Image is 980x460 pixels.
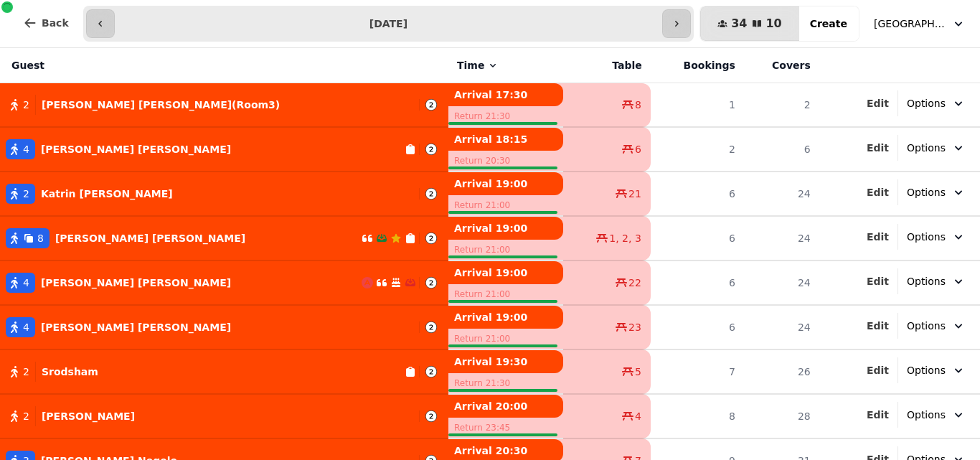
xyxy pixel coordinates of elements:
p: Arrival 19:00 [448,261,563,284]
p: Return 21:30 [448,106,563,126]
button: Back [11,6,80,40]
td: 8 [651,394,744,438]
span: Options [907,185,946,200]
span: 4 [23,276,29,290]
span: Options [907,141,946,155]
th: Covers [744,48,819,83]
p: [PERSON_NAME] [PERSON_NAME] [41,320,231,334]
td: 2 [744,83,819,128]
td: 24 [744,305,819,349]
span: Create [810,19,847,29]
span: Edit [867,276,889,286]
td: 24 [744,216,819,260]
button: Options [898,224,974,250]
span: 4 [635,409,641,423]
td: 6 [651,172,744,216]
span: Edit [867,410,889,420]
p: Return 20:30 [448,151,563,171]
button: Options [898,135,974,161]
span: Options [907,230,946,244]
td: 24 [744,260,819,305]
span: Edit [867,321,889,331]
span: 22 [628,276,641,290]
p: Return 21:00 [448,284,563,304]
p: Arrival 17:30 [448,83,563,106]
span: 1, 2, 3 [609,231,641,245]
span: Options [907,408,946,422]
p: [PERSON_NAME] [PERSON_NAME] [55,231,245,245]
span: 2 [23,98,29,112]
p: Arrival 20:00 [448,395,563,418]
button: Edit [867,363,889,377]
p: Srodsham [42,365,98,379]
button: Options [898,268,974,294]
p: Arrival 19:00 [448,217,563,240]
button: Options [898,179,974,205]
span: 21 [628,187,641,201]
span: 4 [23,320,29,334]
p: Arrival 19:00 [448,306,563,329]
button: 3410 [700,6,799,41]
td: 28 [744,394,819,438]
span: 6 [635,142,641,156]
td: 7 [651,349,744,394]
span: Back [42,18,69,28]
td: 2 [651,127,744,172]
th: Table [563,48,651,83]
p: Return 23:45 [448,418,563,438]
td: 6 [651,260,744,305]
button: Edit [867,408,889,422]
span: 2 [23,409,29,423]
td: 6 [744,127,819,172]
button: Options [898,402,974,428]
button: Options [898,357,974,383]
p: Return 21:00 [448,329,563,349]
span: Edit [867,143,889,153]
span: [GEOGRAPHIC_DATA] [874,17,946,31]
span: 2 [23,365,29,379]
span: 23 [628,320,641,334]
button: [GEOGRAPHIC_DATA] [865,11,974,37]
button: Create [798,6,859,41]
span: 2 [23,187,29,201]
button: Options [898,90,974,116]
p: Arrival 19:00 [448,172,563,195]
span: Time [457,58,484,72]
th: Bookings [651,48,744,83]
span: Edit [867,98,889,108]
td: 1 [651,83,744,128]
span: Options [907,363,946,377]
p: Arrival 18:15 [448,128,563,151]
span: Options [907,274,946,288]
button: Edit [867,230,889,244]
span: Edit [867,365,889,375]
span: 34 [731,18,747,29]
p: Katrin [PERSON_NAME] [41,187,173,201]
td: 24 [744,172,819,216]
p: [PERSON_NAME] [PERSON_NAME] [41,142,231,156]
span: Edit [867,232,889,242]
span: 8 [37,231,44,245]
p: Return 21:30 [448,373,563,393]
span: Options [907,96,946,111]
span: 8 [635,98,641,112]
button: Options [898,313,974,339]
button: Edit [867,274,889,288]
span: 5 [635,365,641,379]
p: [PERSON_NAME] [42,409,135,423]
td: 26 [744,349,819,394]
p: [PERSON_NAME] [PERSON_NAME](Room3) [42,98,280,112]
span: Options [907,319,946,333]
td: 6 [651,216,744,260]
button: Edit [867,141,889,155]
span: 4 [23,142,29,156]
p: Return 21:00 [448,240,563,260]
td: 6 [651,305,744,349]
button: Time [457,58,499,72]
button: Edit [867,319,889,333]
button: Edit [867,185,889,200]
span: 10 [765,18,781,29]
p: [PERSON_NAME] [PERSON_NAME] [41,276,231,290]
span: Edit [867,187,889,197]
p: Arrival 19:30 [448,350,563,373]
